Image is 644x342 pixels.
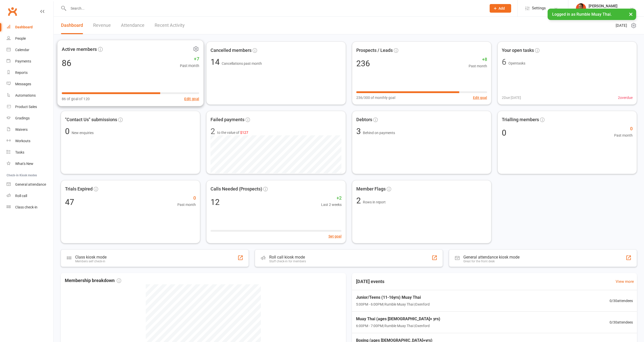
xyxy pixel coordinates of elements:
[473,95,487,100] button: Edit goal
[7,44,53,56] a: Calendar
[7,78,53,90] a: Messages
[65,185,93,193] span: Trials Expired
[356,95,395,100] span: 236/300 of monthly goal
[180,55,199,63] span: +7
[15,194,27,198] div: Roll call
[7,179,53,190] a: General attendance kiosk mode
[356,323,440,329] span: 6:00PM - 7:00PM | Rumble Muay Thai | Oxenford
[15,105,37,109] div: Product Sales
[15,205,37,209] div: Class check-in
[177,195,196,202] span: 0
[15,116,30,120] div: Gradings
[15,182,46,186] div: General attendance
[356,47,393,54] span: Prospects / Leads
[589,4,618,8] div: [PERSON_NAME]
[508,61,525,65] span: Open tasks
[502,116,539,123] span: Trialling members
[616,279,634,285] a: View more
[222,61,262,66] span: Cancellations past month
[211,127,215,135] div: 2
[75,260,107,263] div: Members self check-in
[62,45,97,53] span: Active members
[469,56,487,63] span: +8
[7,135,53,147] a: Workouts
[7,101,53,113] a: Product Sales
[15,59,31,63] div: Payments
[352,277,388,286] h3: [DATE] events
[502,95,521,100] span: 2 Due [DATE]
[72,131,94,135] span: New enquiries
[7,56,53,67] a: Payments
[502,47,534,54] span: Your open tasks
[589,8,618,13] div: Rumble Muay Thai
[211,47,252,54] span: Cancelled members
[610,319,633,325] span: 0 / 30 attendees
[356,196,363,205] span: 2
[121,17,144,34] a: Attendance
[356,59,370,68] div: 236
[7,67,53,78] a: Reports
[363,131,395,135] span: Behind on payments
[356,126,363,136] span: 3
[7,147,53,158] a: Tasks
[576,3,586,13] img: thumb_image1722232694.png
[61,17,83,34] a: Dashboard
[15,139,30,143] div: Workouts
[328,233,342,239] button: Set goal
[7,113,53,124] a: Gradings
[67,5,483,12] input: Search...
[15,25,33,29] div: Dashboard
[7,90,53,101] a: Automations
[498,6,505,10] span: Add
[363,200,386,204] span: Rows in report
[463,260,520,263] div: Great for the front desk
[65,277,121,284] span: Membership breakdown
[217,130,248,135] span: to the value of
[184,96,199,102] button: Edit goal
[7,202,53,213] a: Class kiosk mode
[614,133,633,138] span: Past month
[211,57,222,67] span: 14
[65,116,117,123] span: "Contact Us" submissions
[211,116,244,123] span: Failed payments
[15,127,28,132] div: Waivers
[552,12,612,17] span: Logged in as Rumble Muay Thai.
[490,4,511,13] button: Add
[15,93,36,97] div: Automations
[15,71,28,75] div: Reports
[65,198,74,206] div: 47
[356,316,440,322] span: Muay Thai (ages [DEMOGRAPHIC_DATA]+ yrs)
[321,202,342,207] span: Last 2 weeks
[618,95,633,100] span: 2 overdue
[177,202,196,207] span: Past month
[7,124,53,135] a: Waivers
[610,298,633,304] span: 0 / 30 attendees
[532,3,546,14] span: Settings
[502,129,506,137] div: 0
[614,125,633,133] span: 0
[463,255,520,260] div: General attendance kiosk mode
[15,82,31,86] div: Messages
[93,17,111,34] a: Revenue
[7,190,53,202] a: Roll call
[7,22,53,33] a: Dashboard
[321,195,342,202] span: +2
[15,48,29,52] div: Calendar
[7,158,53,169] a: What's New
[469,63,487,69] span: Past month
[15,150,24,154] div: Tasks
[6,5,19,18] a: Clubworx
[65,126,72,136] span: 0
[356,302,430,307] span: 5:00PM - 6:00PM | Rumble Muay Thai | Oxenford
[211,185,262,193] span: Calls Needed (Prospects)
[240,131,248,135] span: $127
[626,9,635,19] button: ×
[7,33,53,44] a: People
[75,255,107,260] div: Class kiosk mode
[269,260,306,263] div: Staff check-in for members
[155,17,185,34] a: Recent Activity
[269,255,306,260] div: Roll call kiosk mode
[502,58,506,66] div: 6
[356,185,386,193] span: Member Flags
[15,36,26,40] div: People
